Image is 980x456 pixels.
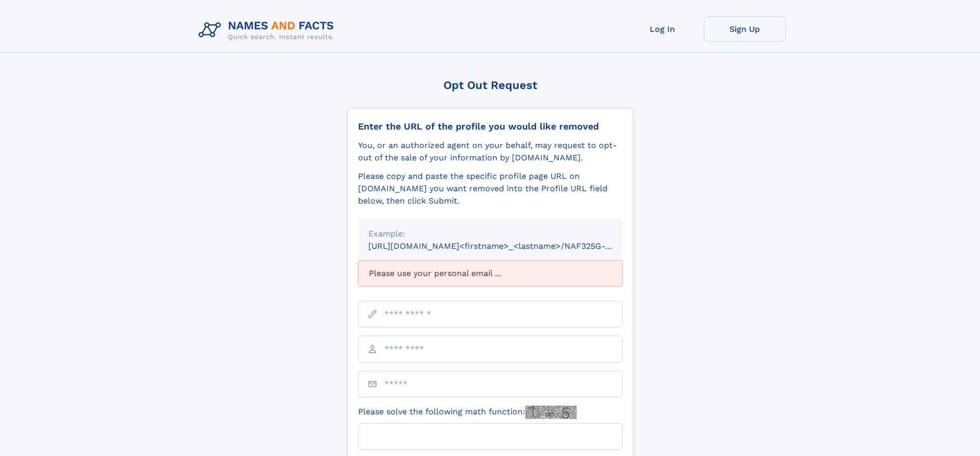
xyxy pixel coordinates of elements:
div: Please copy and paste the specific profile page URL on [DOMAIN_NAME] you want removed into the Pr... [358,170,622,207]
div: Please use your personal email ... [358,261,622,286]
img: Logo Names and Facts [194,16,343,44]
div: Enter the URL of the profile you would like removed [358,121,622,132]
div: Opt Out Request [347,79,633,92]
a: Log In [621,16,704,42]
small: [URL][DOMAIN_NAME]<firstname>_<lastname>/NAF325G-xxxxxxxx [368,241,642,251]
div: You, or an authorized agent on your behalf, may request to opt-out of the sale of your informatio... [358,139,622,164]
a: Sign Up [704,16,786,42]
div: Example: [368,228,612,240]
label: Please solve the following math function: [358,406,577,419]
